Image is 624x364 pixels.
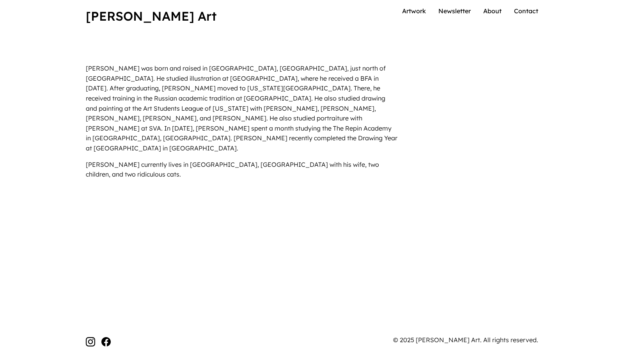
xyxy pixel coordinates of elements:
[514,7,538,15] a: Contact
[86,8,216,24] a: [PERSON_NAME] Art
[402,7,426,15] a: Artwork
[483,7,502,15] a: About
[86,64,398,153] p: [PERSON_NAME] was born and raised in [GEOGRAPHIC_DATA], [GEOGRAPHIC_DATA], just north of [GEOGRAP...
[438,7,471,15] a: Newsletter
[393,335,538,345] p: © 2025 [PERSON_NAME] Art. All rights reserved.
[86,160,398,180] p: [PERSON_NAME] currently lives in [GEOGRAPHIC_DATA], [GEOGRAPHIC_DATA] with his wife, two children...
